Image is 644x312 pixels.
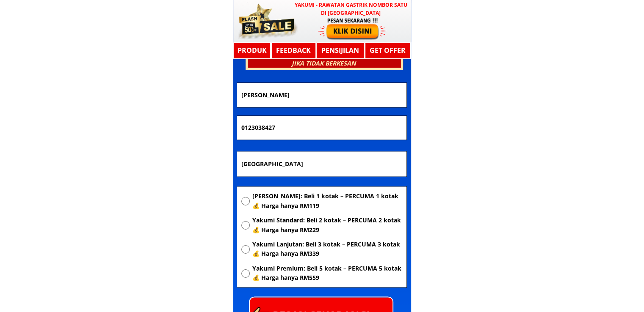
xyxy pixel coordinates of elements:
h3: Feedback [271,45,315,56]
h3: Pensijilan [319,45,361,56]
span: Yakumi Lanjutan: Beli 3 kotak – PERCUMA 3 kotak 💰 Harga hanya RM339 [252,240,402,259]
span: Yakumi Premium: Beli 5 kotak – PERCUMA 5 kotak 💰 Harga hanya RM559 [252,264,402,283]
input: Nama penuh [239,83,404,107]
input: Nombor Telefon Bimbit [239,116,404,140]
input: Alamat [239,151,404,177]
h3: GET OFFER [367,45,409,56]
span: [PERSON_NAME]: Beli 1 kotak – PERCUMA 1 kotak 💰 Harga hanya RM119 [252,192,402,211]
h3: Produk [233,45,271,56]
span: Yakumi Standard: Beli 2 kotak – PERCUMA 2 kotak 💰 Harga hanya RM229 [252,216,402,235]
h3: YAKUMI - Rawatan Gastrik Nombor Satu di [GEOGRAPHIC_DATA] [293,1,409,17]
